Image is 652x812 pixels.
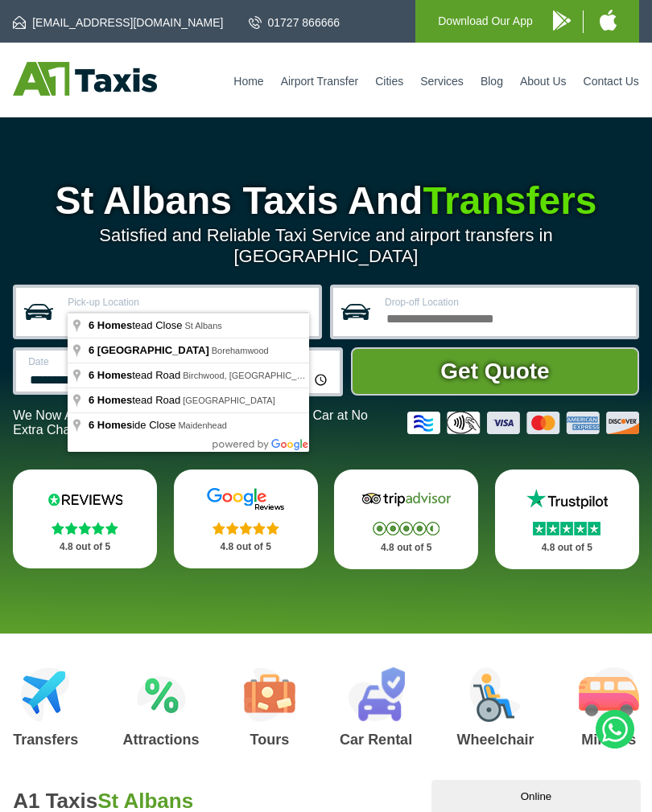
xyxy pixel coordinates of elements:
img: Wheelchair [469,667,521,722]
img: Tours [244,667,295,722]
span: tead Road [89,394,183,406]
h1: St Albans Taxis And [13,182,639,220]
label: Pick-up Location [68,297,309,307]
span: St Albans [184,321,221,330]
img: Car Rental [348,667,405,722]
img: Google [197,487,294,511]
p: 4.8 out of 5 [513,538,621,558]
a: About Us [520,75,567,88]
h3: Wheelchair [456,732,534,747]
img: Stars [213,522,279,535]
a: Airport Transfer [281,75,358,88]
span: Borehamwood [212,346,269,355]
span: Homes [97,419,132,431]
img: Credit And Debit Cards [407,412,639,434]
span: [GEOGRAPHIC_DATA] [97,344,209,356]
a: Contact Us [584,75,639,88]
a: Google Stars 4.8 out of 5 [174,470,318,568]
span: 6 [89,319,94,331]
h3: Tours [244,732,295,747]
span: Maidenhead [178,420,227,430]
p: 4.8 out of 5 [192,537,300,557]
a: Trustpilot Stars 4.8 out of 5 [495,470,639,569]
span: tead Close [89,319,184,331]
label: Date [28,357,161,367]
p: We Now Accept Card & Contactless Payment In [13,408,395,437]
p: 4.8 out of 5 [31,537,139,557]
span: [GEOGRAPHIC_DATA] [183,396,275,405]
span: Homes [97,369,132,381]
label: Drop-off Location [385,297,626,307]
a: Cities [375,75,403,88]
img: Stars [52,522,118,535]
span: The Car at No Extra Charge. [13,408,368,437]
iframe: chat widget [431,777,644,812]
span: 6 [89,344,94,356]
img: Minibus [579,667,639,722]
span: Transfers [423,179,596,222]
a: Reviews.io Stars 4.8 out of 5 [13,470,157,568]
img: Stars [533,522,600,535]
img: A1 Taxis St Albans LTD [13,62,157,96]
button: Get Quote [351,347,639,396]
h3: Attractions [123,732,200,747]
img: A1 Taxis Android App [553,10,571,31]
span: Birchwood, [GEOGRAPHIC_DATA] [183,371,321,380]
img: Attractions [137,667,186,722]
p: Download Our App [438,11,533,31]
a: Home [233,75,263,88]
a: [EMAIL_ADDRESS][DOMAIN_NAME] [13,14,223,31]
p: 4.8 out of 5 [352,538,460,558]
img: A1 Taxis iPhone App [600,10,617,31]
img: Tripadvisor [358,487,455,511]
span: Homes [97,319,132,331]
span: 6 [89,394,94,406]
h3: Car Rental [340,732,412,747]
span: 6 [89,369,94,381]
a: Blog [481,75,503,88]
h3: Minibus [579,732,639,747]
h3: Transfers [13,732,78,747]
img: Stars [373,522,439,535]
img: Reviews.io [37,487,134,511]
a: Services [420,75,464,88]
p: Satisfied and Reliable Taxi Service and airport transfers in [GEOGRAPHIC_DATA] [13,225,639,267]
a: Tripadvisor Stars 4.8 out of 5 [334,470,478,569]
a: 01727 866666 [249,14,340,31]
span: tead Road [89,369,183,381]
img: Trustpilot [518,487,615,511]
span: ide Close [89,419,178,431]
span: Homes [97,394,132,406]
img: Airport Transfers [21,667,70,722]
span: 6 [89,419,94,431]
